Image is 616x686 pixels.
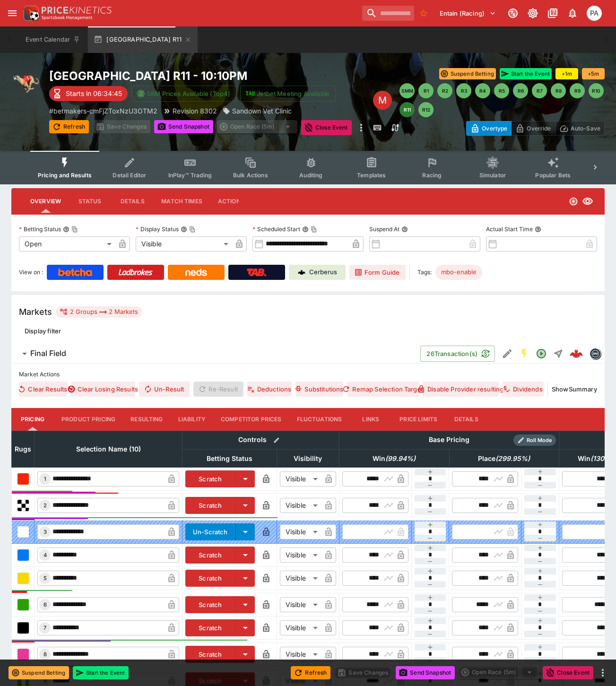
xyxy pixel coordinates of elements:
[362,453,426,464] span: Win(99.94%)
[280,524,321,539] div: Visible
[49,106,157,116] p: Copy To Clipboard
[280,471,321,486] div: Visible
[299,172,322,179] span: Auditing
[223,106,292,116] div: Sandown Vet Clinic
[232,106,292,116] p: Sandown Vet Clinic
[399,83,415,98] button: SMM
[283,453,332,464] span: Visibility
[301,120,352,135] button: Close Event
[123,408,170,431] button: Resulting
[111,190,154,213] button: Details
[189,226,196,233] button: Copy To Clipboard
[494,83,509,98] button: R5
[19,367,597,382] label: Market Actions
[69,190,111,213] button: Status
[185,646,236,663] button: Scratch
[435,268,482,277] span: mbo-enable
[311,226,317,233] button: Copy To Clipboard
[185,497,236,514] button: Scratch
[544,5,561,22] button: Documentation
[139,382,190,397] button: Un-Result
[42,529,49,535] span: 3
[11,408,54,431] button: Pricing
[396,666,455,679] button: Send Snapshot
[582,196,593,207] svg: Visible
[503,382,543,397] button: Dividends
[589,83,604,98] button: R10
[425,434,473,446] div: Base Pricing
[347,382,419,397] button: Remap Selection Target
[4,5,21,22] button: open drawer
[66,88,122,98] p: Starts in 06:34:45
[58,269,92,276] img: Betcha
[495,453,530,464] em: ( 299.95 %)
[196,453,263,464] span: Betting Status
[71,226,78,233] button: Copy To Clipboard
[210,190,252,213] button: Actions
[185,619,236,636] button: Scratch
[587,6,602,21] div: Peter Addley
[66,443,151,455] span: Selection Name (10)
[280,620,321,635] div: Visible
[295,382,343,397] button: Substitutions
[185,470,236,487] button: Scratch
[19,382,67,397] button: Clear Results
[513,434,556,446] div: Show/hide Price Roll mode configuration.
[369,225,399,233] p: Suspend At
[392,408,445,431] button: Price Limits
[49,120,89,133] button: Refresh
[42,601,49,608] span: 6
[171,408,213,431] button: Liability
[570,347,583,360] img: logo-cerberus--red.svg
[289,265,346,280] a: Cerberus
[19,236,115,252] div: Open
[217,120,297,133] div: split button
[185,596,236,613] button: Scratch
[19,306,52,317] h5: Markets
[523,436,556,444] span: Roll Mode
[399,102,415,117] button: R11
[550,345,567,362] button: Straight
[42,7,112,14] img: PriceKinetics
[63,226,69,233] button: Betting StatusCopy To Clipboard
[533,345,550,362] button: Open
[154,190,210,213] button: Match Times
[571,123,600,133] p: Auto-Save
[181,226,187,233] button: Display StatusCopy To Clipboard
[21,4,40,23] img: PriceKinetics Logo
[564,5,581,22] button: Notifications
[193,382,243,397] span: Re-Result
[536,348,547,359] svg: Open
[532,83,547,98] button: R7
[42,651,49,658] span: 8
[11,68,42,98] img: greyhound_racing.png
[437,83,452,98] button: R2
[23,190,69,213] button: Overview
[524,5,541,22] button: Toggle light/dark mode
[42,502,49,509] span: 2
[422,172,442,179] span: Racing
[590,348,600,359] img: betmakers
[439,68,496,79] button: Suspend Betting
[245,89,255,98] img: jetbet-logo.svg
[49,69,373,83] h2: Copy To Clipboard
[280,647,321,662] div: Visible
[434,6,502,21] button: Select Tenant
[71,382,135,397] button: Clear Losing Results
[401,226,408,233] button: Suspend At
[420,346,495,362] button: 26Transaction(s)
[456,83,471,98] button: R3
[527,123,551,133] p: Override
[60,306,138,318] div: 2 Groups 2 Markets
[597,667,608,678] button: more
[9,666,69,679] button: Suspend Betting
[185,269,207,276] img: Neds
[499,345,516,362] button: Edit Detail
[570,347,583,360] div: 3df786ef-3595-4680-a3ad-94ecfc1dd640
[418,83,434,98] button: R1
[185,547,236,564] button: Scratch
[486,225,533,233] p: Actual Start Time
[500,68,552,79] button: Start the Event
[131,86,236,102] button: SRM Prices Available (Top4)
